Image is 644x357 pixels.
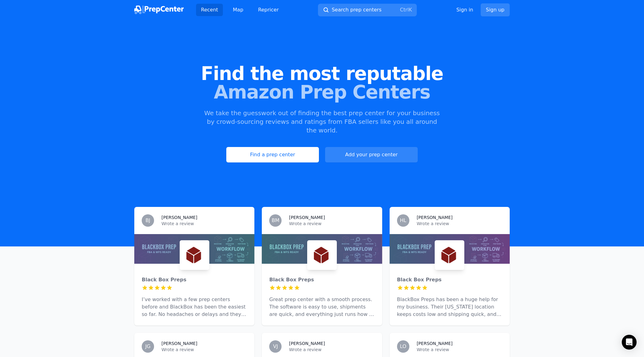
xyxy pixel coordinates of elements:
p: Wrote a review [289,346,374,353]
kbd: Ctrl [400,7,408,13]
span: BM [272,218,279,223]
a: HL[PERSON_NAME]Wrote a reviewBlack Box PrepsBlack Box PrepsBlackBox Preps has been a huge help fo... [390,207,510,325]
a: Add your prep center [325,147,418,162]
h3: [PERSON_NAME] [161,214,197,220]
span: Search prep centers [332,6,381,14]
img: Black Box Preps [181,241,208,269]
img: PrepCenter [134,6,184,14]
h3: [PERSON_NAME] [289,214,325,220]
h3: [PERSON_NAME] [417,340,453,346]
p: BlackBox Preps has been a huge help for my business. Their [US_STATE] location keeps costs low an... [397,296,502,318]
img: Black Box Preps [308,241,336,269]
h3: [PERSON_NAME] [289,340,325,346]
button: Search prep centersCtrlK [318,4,417,16]
span: Find the most reputable [10,64,634,83]
kbd: K [409,7,412,13]
h3: [PERSON_NAME] [417,214,453,220]
p: Wrote a review [161,220,247,227]
div: Black Box Preps [269,276,374,283]
span: BJ [145,218,150,223]
span: JG [145,344,150,349]
a: Sign in [456,6,473,14]
p: Wrote a review [417,346,502,353]
h3: [PERSON_NAME] [161,340,197,346]
p: Wrote a review [289,220,374,227]
div: Black Box Preps [397,276,502,283]
p: Great prep center with a smooth process. The software is easy to use, shipments are quick, and ev... [269,296,374,318]
span: VJ [273,344,278,349]
p: I’ve worked with a few prep centers before and BlackBox has been the easiest so far. No headaches... [142,296,247,318]
div: Open Intercom Messenger [622,335,637,350]
a: Repricer [253,4,284,16]
a: Sign up [481,3,510,16]
img: Black Box Preps [436,241,463,269]
a: Recent [196,4,223,16]
p: We take the guesswork out of finding the best prep center for your business by crowd-sourcing rev... [203,109,441,135]
span: LO [400,344,406,349]
p: Wrote a review [161,346,247,353]
span: HL [400,218,406,223]
a: Find a prep center [226,147,319,162]
a: BJ[PERSON_NAME]Wrote a reviewBlack Box PrepsBlack Box PrepsI’ve worked with a few prep centers be... [134,207,254,325]
span: Amazon Prep Centers [10,83,634,101]
a: BM[PERSON_NAME]Wrote a reviewBlack Box PrepsBlack Box PrepsGreat prep center with a smooth proces... [262,207,382,325]
div: Black Box Preps [142,276,247,283]
a: Map [228,4,248,16]
p: Wrote a review [417,220,502,227]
